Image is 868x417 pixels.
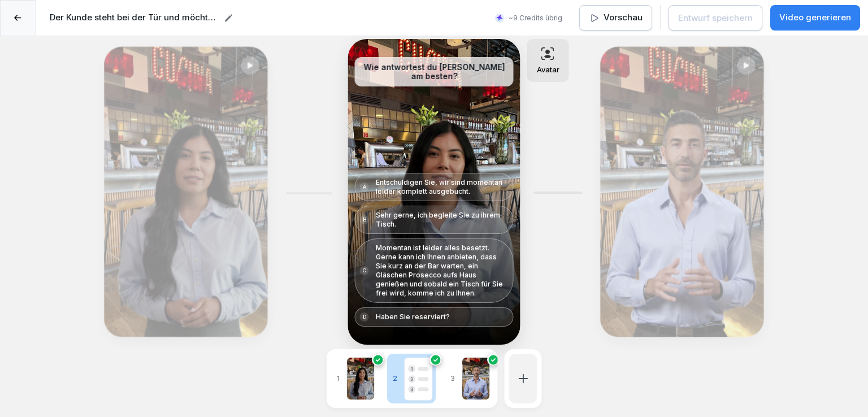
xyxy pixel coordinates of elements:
[50,11,219,24] h2: Der Kunde steht bei der Tür und möchte einen Tisch für zwei Personen haben. Das Service-Personal ...
[376,178,509,196] p: Entschuldigen Sie, wir sind momentan leider komplett ausgebucht.
[376,211,509,229] p: Sehr gerne, ich begleite Sie zu ihrem Tisch.
[333,373,343,384] p: 1
[579,5,652,31] button: Vorschau
[376,312,450,322] p: Haben Sie reserviert?
[389,373,401,384] p: 2
[509,13,562,23] p: ~9 Credits übrig
[360,215,369,224] div: B
[447,373,458,384] p: 3
[779,11,851,24] p: Video generieren
[537,65,559,74] p: Avatar
[360,183,369,192] div: A
[360,266,369,275] div: C
[376,244,509,298] p: Momentan ist leider alles besetzt. Gerne kann ich Ihnen anbieten, dass Sie kurz an der Bar warten...
[604,11,643,24] p: Vorschau
[360,312,369,322] div: D
[770,5,860,31] button: Video generieren
[669,5,762,31] button: Entwurf speichern
[678,12,753,24] div: Entwurf speichern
